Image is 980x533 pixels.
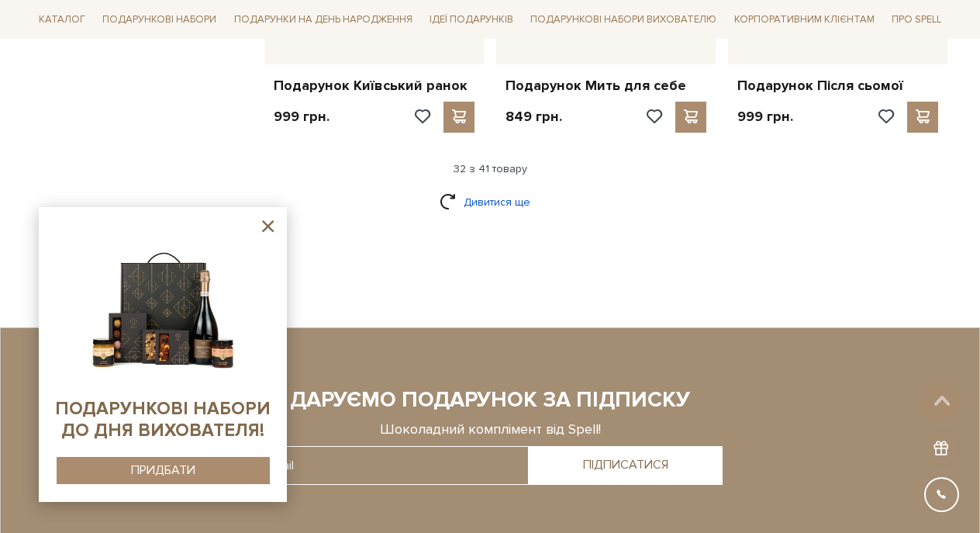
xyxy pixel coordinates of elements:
p: 999 грн. [274,108,330,126]
a: Подарунок Після сьомої [737,77,938,95]
a: Подарункові набори [96,8,223,32]
a: Каталог [33,8,91,32]
a: Дивитися ще [440,189,540,216]
p: 999 грн. [737,108,793,126]
a: Ідеї подарунків [423,8,519,32]
a: Подарунки на День народження [228,8,419,32]
p: 849 грн. [506,108,562,126]
a: Подарункові набори вихователю [524,6,723,33]
a: Подарунок Мить для себе [506,77,706,95]
div: 32 з 41 товару [26,162,954,176]
a: Корпоративним клієнтам [728,6,881,33]
a: Про Spell [885,8,947,32]
a: Подарунок Київський ранок [274,77,474,95]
